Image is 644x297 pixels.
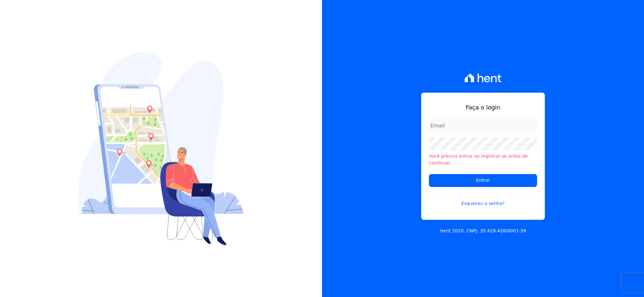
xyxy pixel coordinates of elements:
p: Hent 2020. CNPJ: 35.429.428/0001-39 [440,227,526,234]
input: Email [429,119,537,132]
a: Esqueceu a senha? [429,192,537,207]
input: Entrar [429,174,537,187]
img: Login [78,52,244,245]
h1: Faça o login [429,103,537,112]
li: Você precisa entrar ou registrar-se antes de continuar. [429,153,537,166]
